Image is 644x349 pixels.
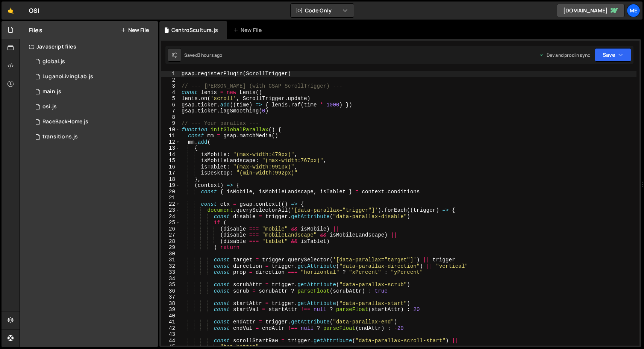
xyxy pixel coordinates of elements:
[42,88,61,95] div: main.js
[291,4,354,17] button: Code Only
[29,99,158,114] div: 13341/44702.js
[161,257,180,263] div: 31
[161,201,180,208] div: 22
[161,176,180,183] div: 18
[161,319,180,325] div: 41
[20,39,158,54] div: Javascript files
[29,129,158,144] div: 13341/38831.js
[539,52,590,58] div: Dev and prod in sync
[29,84,158,99] div: 13341/38761.js
[161,182,180,189] div: 19
[161,338,180,344] div: 44
[161,214,180,220] div: 24
[29,6,39,15] div: OSI
[161,90,180,96] div: 4
[42,134,78,140] div: transitions.js
[42,103,57,110] div: osi.js
[161,145,180,152] div: 13
[161,331,180,338] div: 43
[42,118,88,125] div: RaceBackHome.js
[557,4,624,17] a: [DOMAIN_NAME]
[161,232,180,238] div: 27
[627,4,640,17] a: Me
[42,73,93,80] div: LuganoLivingLab.js
[161,207,180,214] div: 23
[161,158,180,164] div: 15
[161,300,180,307] div: 38
[2,2,20,20] a: 🤙
[42,58,65,65] div: global.js
[161,71,180,77] div: 1
[161,96,180,102] div: 5
[233,26,265,34] div: New File
[161,294,180,300] div: 37
[161,83,180,90] div: 3
[161,133,180,139] div: 11
[161,127,180,133] div: 10
[161,325,180,332] div: 42
[161,238,180,245] div: 28
[29,54,158,69] div: 13341/33269.js
[161,77,180,83] div: 2
[161,251,180,257] div: 30
[121,27,149,33] button: New File
[161,164,180,170] div: 16
[161,307,180,313] div: 39
[161,152,180,158] div: 14
[161,226,180,232] div: 26
[161,220,180,226] div: 25
[161,288,180,294] div: 36
[161,313,180,319] div: 40
[161,282,180,288] div: 35
[161,170,180,176] div: 17
[161,108,180,114] div: 7
[198,52,223,58] div: 3 hours ago
[161,139,180,146] div: 12
[161,276,180,282] div: 34
[161,195,180,201] div: 21
[595,48,631,62] button: Save
[161,269,180,276] div: 33
[161,263,180,270] div: 32
[161,102,180,108] div: 6
[184,52,223,58] div: Saved
[29,69,158,84] div: 13341/42528.js
[161,244,180,251] div: 29
[29,114,158,129] div: 13341/42117.js
[161,114,180,121] div: 8
[161,189,180,195] div: 20
[161,120,180,127] div: 9
[29,26,42,34] h2: Files
[171,26,218,34] div: CentroScultura.js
